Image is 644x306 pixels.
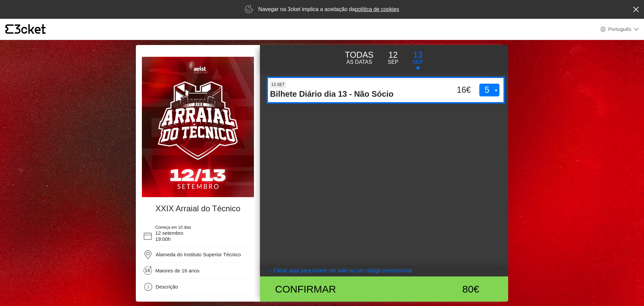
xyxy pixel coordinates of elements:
[5,25,13,34] g: {' '}
[260,265,508,276] button: → Clicar aqui para inserir um vale ou um código promocional
[439,84,473,96] div: 16€
[388,58,398,66] p: Sep
[270,89,439,99] h4: Bilhete Diário dia 13 - Não Sócio
[145,267,153,275] span: 16
[338,48,381,67] button: TODAS AS DATAS
[156,252,241,257] span: Alameda do Instituto Superior Técnico
[142,57,254,197] img: e49d6b16d0b2489fbe161f82f243c176.webp
[270,281,422,297] div: Confirmar
[355,6,399,12] a: política de cookies
[345,58,374,66] p: AS DATAS
[345,49,374,61] p: TODAS
[149,265,152,269] span: +
[155,268,200,274] span: Maiores de 16 anos
[156,284,178,290] span: Descrição
[422,281,479,297] div: 80€
[413,58,423,66] p: Sep
[155,230,183,242] span: 12 setembro 19:00h
[381,48,406,67] button: 12 Sep
[273,268,412,273] coupontext: Clicar aqui para inserir um vale ou um código promocional
[155,225,191,230] span: Começa em 10 dias
[406,48,430,70] button: 13 Sep
[260,276,508,302] button: Confirmar 80€
[479,84,499,96] select: 13 set Bilhete Diário dia 13 - Não Sócio 16€
[413,49,423,61] p: 13
[145,204,251,214] h4: XXIX Arraial do Técnico
[267,267,272,275] arrow: →
[388,49,398,61] p: 12
[258,5,399,13] p: Navegar na 3cket implica a aceitação da
[270,81,286,88] span: 13 set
